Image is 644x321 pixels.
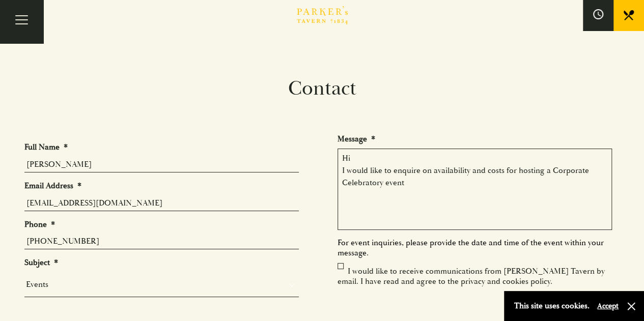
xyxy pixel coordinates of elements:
p: This site uses cookies. [514,299,590,313]
label: Email Address [24,181,81,191]
li: For event inquiries, please provide the date and time of the event within your message. [338,238,620,258]
label: I would like to receive communications from [PERSON_NAME] Tavern by email. I have read and agree ... [338,266,605,286]
button: Accept [597,301,619,311]
label: Full Name [24,142,68,153]
h1: Contact [17,76,628,101]
button: Close and accept [626,301,636,311]
label: Subject [24,257,58,268]
label: Message [338,134,375,144]
label: Phone [24,219,55,230]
